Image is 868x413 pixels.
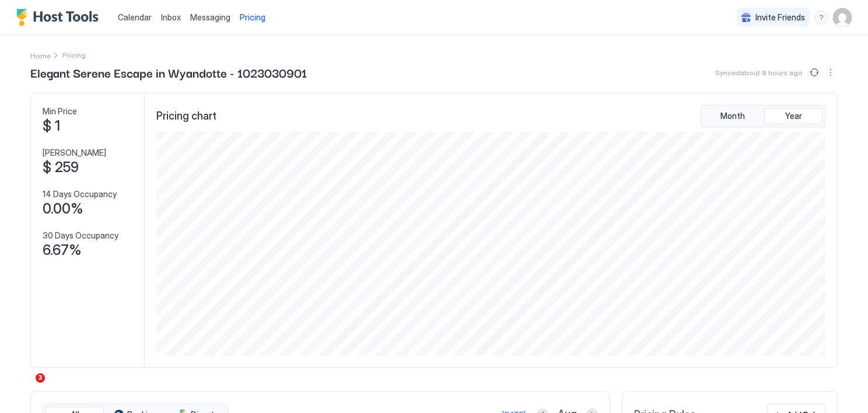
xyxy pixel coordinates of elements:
[36,373,45,383] span: 3
[807,65,821,79] button: Sync prices
[715,68,803,77] span: Synced about 9 hours ago
[118,11,152,23] a: Calendar
[30,64,307,81] span: Elegant Serene Escape in Wyandotte - 1023030901
[161,12,181,22] span: Inbox
[43,148,106,158] span: [PERSON_NAME]
[785,111,802,121] span: Year
[43,242,82,259] span: 6.67%
[161,11,181,23] a: Inbox
[43,230,118,241] span: 30 Days Occupancy
[43,189,117,199] span: 14 Days Occupancy
[755,12,805,23] span: Invite Friends
[30,49,51,61] a: Home
[62,51,86,60] span: Breadcrumb
[720,111,745,121] span: Month
[12,373,40,401] iframe: Intercom live chat
[701,105,825,127] div: tab-group
[190,12,230,22] span: Messaging
[43,106,77,117] span: Min Price
[30,51,51,60] span: Home
[43,117,60,135] span: $ 1
[156,110,216,123] span: Pricing chart
[16,9,104,26] a: Host Tools Logo
[43,200,83,218] span: 0.00%
[703,108,762,124] button: Month
[764,108,822,124] button: Year
[190,11,230,23] a: Messaging
[833,8,852,27] div: User profile
[118,12,152,22] span: Calendar
[824,65,838,79] button: More options
[30,49,51,61] div: Breadcrumb
[43,159,79,176] span: $ 259
[814,10,828,24] div: menu
[824,65,838,79] div: menu
[240,12,265,23] span: Pricing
